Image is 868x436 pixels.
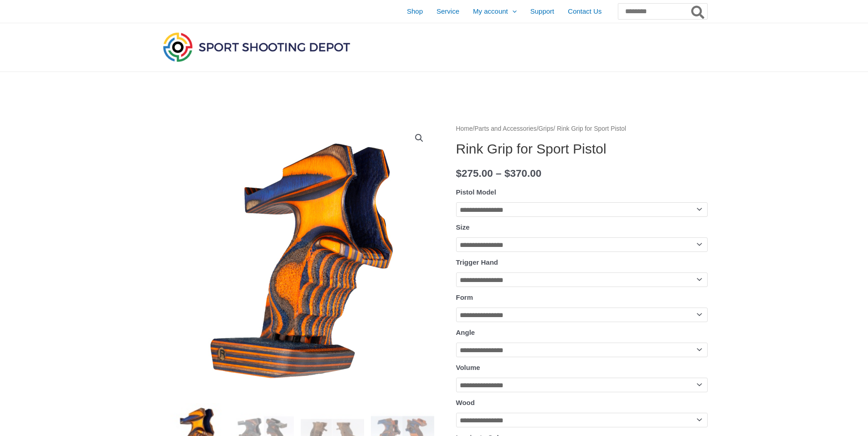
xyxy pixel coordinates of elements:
[456,168,462,179] span: $
[456,123,708,135] nav: Breadcrumb
[161,30,352,64] img: Sport Shooting Depot
[456,188,496,196] label: Pistol Model
[474,125,537,132] a: Parts and Accessories
[456,168,493,179] bdi: 275.00
[456,125,473,132] a: Home
[504,168,510,179] span: $
[496,168,502,179] span: –
[411,130,427,146] a: View full-screen image gallery
[539,125,554,132] a: Grips
[456,141,708,157] h1: Rink Grip for Sport Pistol
[456,364,480,371] label: Volume
[456,258,498,266] label: Trigger Hand
[689,4,707,19] button: Search
[456,293,473,301] label: Form
[504,168,541,179] bdi: 370.00
[456,328,475,336] label: Angle
[456,223,470,231] label: Size
[456,399,475,406] label: Wood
